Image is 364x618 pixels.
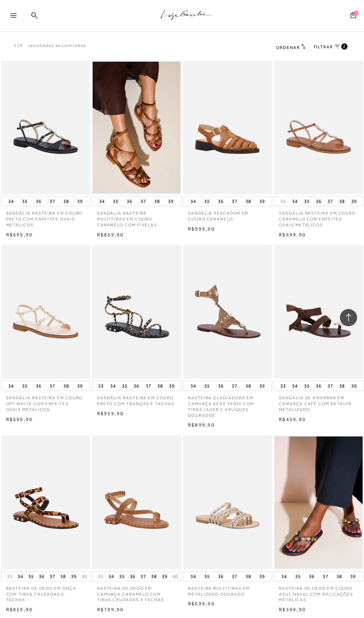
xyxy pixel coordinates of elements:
button: 38 [243,571,253,581]
button: 36 [314,196,323,206]
button: 35 [111,196,121,206]
button: 0 [349,11,358,21]
a: RASTEIRA GLADIADORA EM CAMURÇA BEGE FENDI COM TIRAS LASER E APLIQUES DOURADOS [183,391,272,418]
button: 36 [216,571,226,581]
button: 37 [325,196,335,206]
img: SANDÁLIA RASTEIRA MULTITIRAS EM COURO CARAMELO COM FIVELAS [93,62,180,194]
button: 39 [160,571,169,581]
span: FILTRAR [314,44,333,50]
span: 0 [354,11,358,16]
button: 38 [58,571,68,581]
button: 34 [97,196,107,206]
button: 38 [243,381,253,391]
img: RASTEIRA GLADIADORA EM CAMURÇA BEGE FENDI COM TIRAS LASER E APLIQUES DOURADOS [184,246,271,378]
a: SANDÁLIA PESCADOR EM COURO CARAMELO [183,206,272,222]
button: 38 [61,381,71,391]
a: RASTEIRA DE DEDO EM ONÇA COM TIRAS CRUZADAS E TACHAS [2,436,90,568]
button: 33 [278,198,288,205]
img: RASTEIRA DE DEDO EM COURO AZUL NAVAL COM APLICAÇÕES METÁLICAS [274,436,362,568]
button: 34 [290,381,300,391]
span: R$799,90 [97,607,124,612]
button: 35 [20,381,30,391]
button: 36 [216,381,226,391]
button: 33 [5,573,14,580]
a: SANDÁLIA RASTEIRA EM COURO OFF WHITE COM ENFEITES OVAIS METÁLICOS [1,391,90,412]
button: 37 [230,571,239,581]
span: R$699,90 [6,416,33,422]
button: 37 [48,571,57,581]
a: SANDÁLIA RASTEIRA EM COURO CARAMELO COM ENFEITES OVAIS METÁLICOS [274,206,363,228]
button: 37 [230,196,239,206]
a: RASTEIRA DE DEDO EM CAMURÇA CARAMELO COM TIRAS CRUZADAS E TACHAS [92,581,181,603]
button: 35 [20,196,30,206]
img: SANDÁLIA PESCADOR EM COURO CARAMELO [184,62,271,194]
button: 36 [314,381,323,391]
button: 38 [61,196,71,206]
button: 38 [152,196,162,206]
span: R$859,90 [97,232,124,237]
button: 39 [69,571,79,581]
button: 34 [106,571,116,581]
button: 36 [216,196,226,206]
button: 37 [48,196,57,206]
button: 36 [125,196,134,206]
span: Ordenar [276,45,300,50]
button: 34 [188,381,198,391]
button: 40 [170,573,180,580]
a: RASTEIRA MULTITIRAS EM METALIZADO DOURADO [183,581,272,597]
button: 36 [37,571,46,581]
button: 35 [26,571,36,581]
img: SANDÁLIA RASTEIRA EM COURO OFF WHITE COM ENFEITES OVAIS METÁLICOS [2,246,90,378]
button: 36 [307,571,316,581]
button: 39 [75,381,85,391]
button: 36 [132,381,141,391]
span: R$599,90 [279,607,306,612]
button: 38 [155,381,165,391]
button: 37 [230,381,239,391]
p: resultados encontrados [28,43,86,49]
a: RASTEIRA DE DEDO EM ONÇA COM TIRAS CRUZADAS E TACHAS [1,581,90,603]
button: 37 [138,571,148,581]
span: R$699,90 [188,601,215,606]
a: SANDÁLIA RASTEIRA MULTITIRAS EM COURO CARAMELO COM FIVELAS [92,206,181,228]
button: 35 [117,571,127,581]
span: R$899,90 [188,422,215,428]
button: 33 [96,381,106,391]
button: 38 [334,571,344,581]
button: 38 [149,571,159,581]
button: 37 [144,381,153,391]
a: SANDÁLIA RASTEIRA EM COURO PRETO COM ENFEITES OVAIS METÁLICOS [2,62,90,194]
span: R$999,90 [188,226,215,231]
img: RASTEIRA DE DEDO EM CAMURÇA CARAMELO COM TIRAS CRUZADAS E TACHAS [93,436,180,568]
a: SANDÁLIA DE AMARRAR EM CAMURÇA CAFÉ COM DETALHE METALIZADO [274,391,363,412]
button: 35 [202,196,212,206]
button: 39 [349,196,359,206]
span: 2 [343,43,346,49]
button: 35 [120,381,129,391]
button: 34 [188,571,198,581]
button: 33 [278,381,288,391]
button: 39 [348,571,358,581]
button: 35 [202,571,212,581]
button: 39 [257,381,267,391]
button: 39 [75,196,85,206]
a: SANDÁLIA RASTEIRA EM COURO PRETO COM TRANÇAS E TACHAS [92,391,181,407]
button: 34 [290,196,300,206]
button: 34 [108,381,118,391]
span: R$699,90 [279,232,306,237]
img: SANDÁLIA RASTEIRA EM COURO CARAMELO COM ENFEITES OVAIS METÁLICOS [274,62,362,194]
button: 39 [349,381,359,391]
button: 38 [243,196,253,206]
img: SANDÁLIA DE AMARRAR EM CAMURÇA CAFÉ COM DETALHE METALIZADO [274,246,362,378]
button: 34 [15,571,25,581]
